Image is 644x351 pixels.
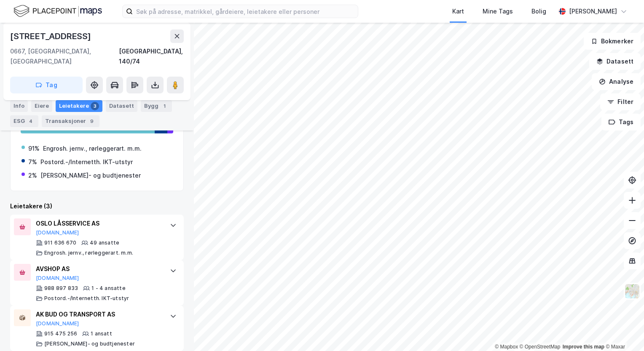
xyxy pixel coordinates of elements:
[40,157,133,167] div: Postord.-/Internetth. IKT-utstyr
[106,100,137,112] div: Datasett
[589,53,641,70] button: Datasett
[88,117,96,125] div: 9
[44,239,76,246] div: 911 636 670
[28,170,37,181] div: 2%
[43,144,142,154] div: Engrosh. jernv., rørleggerart. m.m.
[27,117,35,125] div: 4
[10,77,83,93] button: Tag
[36,229,79,236] button: [DOMAIN_NAME]
[141,100,172,112] div: Bygg
[133,5,358,18] input: Søk på adresse, matrikkel, gårdeiere, leietakere eller personer
[36,309,161,319] div: AK BUD OG TRANSPORT AS
[36,264,161,274] div: AVSHOP AS
[119,46,184,66] div: [GEOGRAPHIC_DATA], 140/74
[600,93,641,110] button: Filter
[44,285,78,292] div: 988 897 833
[10,29,93,43] div: [STREET_ADDRESS]
[452,6,464,16] div: Kart
[40,170,141,181] div: [PERSON_NAME]- og budtjenester
[44,295,129,302] div: Postord.-/Internetth. IKT-utstyr
[36,320,79,327] button: [DOMAIN_NAME]
[531,6,546,16] div: Bolig
[91,102,99,110] div: 3
[10,46,119,66] div: 0667, [GEOGRAPHIC_DATA], [GEOGRAPHIC_DATA]
[44,250,133,256] div: Engrosh. jernv., rørleggerart. m.m.
[44,340,135,347] div: [PERSON_NAME]- og budtjenester
[36,275,79,282] button: [DOMAIN_NAME]
[31,100,52,112] div: Eiere
[13,4,102,19] img: logo.f888ab2527a4732fd821a326f86c7f29.svg
[44,330,77,337] div: 915 475 256
[36,218,161,229] div: OSLO LÅSSERVICE AS
[520,344,561,350] a: OpenStreetMap
[42,115,99,127] div: Transaksjoner
[10,201,184,211] div: Leietakere (3)
[10,100,28,112] div: Info
[483,6,513,16] div: Mine Tags
[28,157,37,167] div: 7%
[584,33,641,50] button: Bokmerker
[495,344,518,350] a: Mapbox
[56,100,102,112] div: Leietakere
[10,115,38,127] div: ESG
[90,239,119,246] div: 49 ansatte
[91,285,126,292] div: 1 - 4 ansatte
[160,102,169,110] div: 1
[91,330,112,337] div: 1 ansatt
[592,73,641,90] button: Analyse
[601,114,641,130] button: Tags
[624,283,640,299] img: Z
[563,344,604,350] a: Improve this map
[28,144,40,154] div: 91%
[569,6,617,16] div: [PERSON_NAME]
[602,311,644,351] iframe: Chat Widget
